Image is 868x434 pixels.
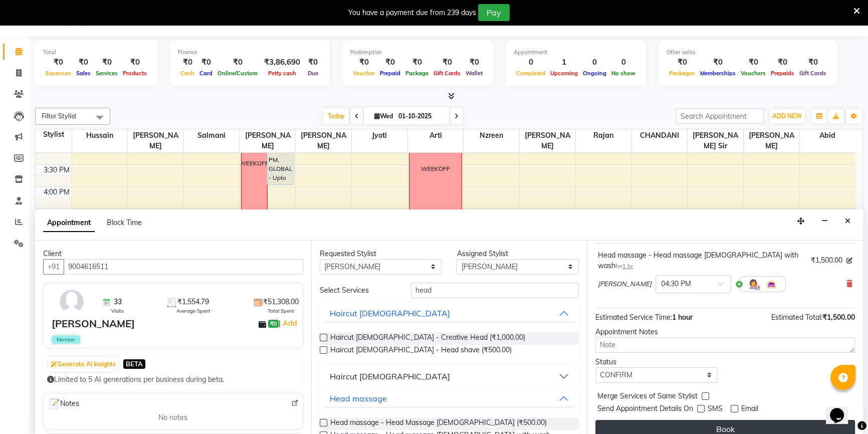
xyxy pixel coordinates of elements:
[123,359,145,369] span: BETA
[178,70,197,77] span: Cash
[514,57,548,68] div: 0
[548,70,580,77] span: Upcoming
[595,313,672,322] span: Estimated Service Time:
[120,57,149,68] div: ₹0
[158,412,187,423] span: No notes
[688,129,743,152] span: [PERSON_NAME] Sir
[330,307,450,319] div: Haircut [DEMOGRAPHIC_DATA]
[43,259,64,275] button: +91
[324,367,575,385] button: Haircut [DEMOGRAPHIC_DATA]
[411,283,579,298] input: Search by service name
[36,129,72,140] div: Stylist
[330,332,525,345] span: Haircut [DEMOGRAPHIC_DATA] - Creative Head (₹1,000.00)
[330,345,512,357] span: Haircut [DEMOGRAPHIC_DATA] - Head shave (₹500.00)
[263,297,299,307] span: ₹51,308.00
[822,313,855,322] span: ₹1,500.00
[770,109,804,123] button: ADD NEW
[43,249,303,259] div: Client
[348,8,476,18] div: You have a payment due from 239 days
[266,70,299,77] span: Petty cash
[72,129,128,142] span: Hussain
[698,57,738,68] div: ₹0
[765,278,777,290] img: Interior.png
[114,297,122,307] span: 33
[93,70,120,77] span: Services
[42,165,72,175] div: 3:30 PM
[74,70,93,77] span: Sales
[826,394,858,424] iframe: chat widget
[797,70,829,77] span: Gift Cards
[107,218,142,227] span: Block Time
[57,287,86,316] img: avatar
[840,213,855,229] button: Close
[609,70,638,77] span: No show
[698,70,738,77] span: Memberships
[478,4,510,21] button: Pay
[797,57,829,68] div: ₹0
[279,317,298,329] span: |
[738,57,768,68] div: ₹0
[281,317,298,329] a: Add
[580,57,609,68] div: 0
[463,70,485,77] span: Wallet
[312,285,404,296] div: Select Services
[395,109,446,124] input: 2025-10-01
[184,129,240,142] span: Salmani
[260,57,304,68] div: ₹3,86,690
[215,57,260,68] div: ₹0
[268,320,279,328] span: ₹0
[43,57,74,68] div: ₹0
[431,57,463,68] div: ₹0
[324,108,349,124] span: Today
[178,48,322,57] div: Finance
[42,112,77,120] span: Filter Stylist
[296,129,351,152] span: [PERSON_NAME]
[268,307,294,315] span: Total Spent
[421,164,450,173] div: WEEKOFF
[431,70,463,77] span: Gift Cards
[676,108,764,124] input: Search Appointment
[846,258,852,264] i: Edit price
[320,249,442,259] div: Requested Stylist
[197,57,215,68] div: ₹0
[177,297,209,307] span: ₹1,554.79
[350,57,377,68] div: ₹0
[176,307,210,315] span: Average Spent
[772,112,802,120] span: ADD NEW
[350,70,377,77] span: Voucher
[330,392,387,404] div: Head massage
[377,57,403,68] div: ₹0
[598,250,807,271] div: Head massage - Head massage [DEMOGRAPHIC_DATA] with wash
[52,335,80,344] span: Member
[403,57,431,68] div: ₹0
[747,278,759,290] img: Hairdresser.png
[403,70,431,77] span: Package
[576,129,631,142] span: Rajan
[811,255,842,266] span: ₹1,500.00
[457,249,579,259] div: Assigned Stylist
[768,57,797,68] div: ₹0
[622,263,633,270] span: 1 hr
[744,129,799,152] span: [PERSON_NAME]
[667,57,698,68] div: ₹0
[408,129,464,142] span: Arti
[93,57,120,68] div: ₹0
[330,370,450,382] div: Haircut [DEMOGRAPHIC_DATA]
[43,214,95,232] span: Appointment
[667,48,829,57] div: Other sales
[48,357,118,371] button: Generate AI Insights
[597,391,698,403] span: Merge Services of Same Stylist
[52,316,135,331] div: [PERSON_NAME]
[595,327,855,337] div: Appointment Notes
[595,357,718,367] div: Status
[708,403,723,416] span: SMS
[771,313,822,322] span: Estimated Total:
[178,57,197,68] div: ₹0
[240,129,296,152] span: [PERSON_NAME]
[598,279,652,289] span: [PERSON_NAME]
[580,70,609,77] span: Ongoing
[305,70,321,77] span: Due
[377,70,403,77] span: Prepaid
[609,57,638,68] div: 0
[352,129,407,142] span: Jyoti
